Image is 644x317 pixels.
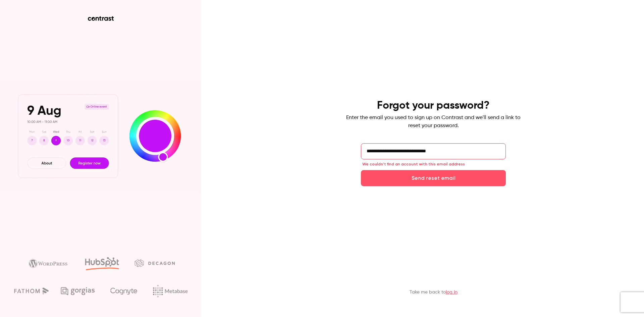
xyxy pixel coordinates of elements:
img: decagon [135,259,175,267]
h4: Forgot your password? [377,99,490,112]
p: Take me back to [410,289,458,296]
p: Enter the email you used to sign up on Contrast and we'll send a link to reset your password. [346,114,521,130]
span: We couldn't find an account with this email address [362,161,465,167]
button: Send reset email [361,170,506,186]
a: log in [446,290,458,295]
